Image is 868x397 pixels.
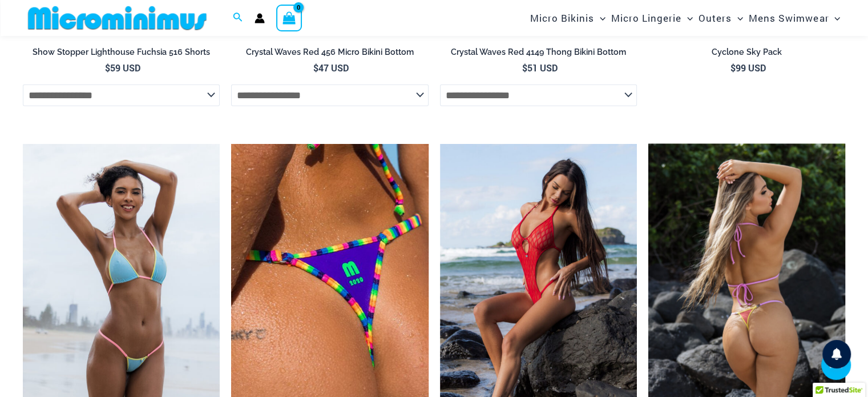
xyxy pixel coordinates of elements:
[276,5,302,31] a: View Shopping Cart, empty
[522,62,558,74] bdi: 51 USD
[23,47,220,58] h2: Show Stopper Lighthouse Fuchsia 516 Shorts
[608,3,696,33] a: Micro LingerieMenu ToggleMenu Toggle
[730,62,736,74] span: $
[105,62,110,74] span: $
[231,47,428,62] a: Crystal Waves Red 456 Micro Bikini Bottom
[522,62,527,74] span: $
[681,3,693,33] span: Menu Toggle
[699,3,732,33] span: Outers
[530,3,594,33] span: Micro Bikinis
[313,62,349,74] bdi: 47 USD
[255,13,265,23] a: Account icon link
[611,3,681,33] span: Micro Lingerie
[231,47,428,58] h2: Crystal Waves Red 456 Micro Bikini Bottom
[313,62,318,74] span: $
[829,3,840,33] span: Menu Toggle
[696,3,746,33] a: OutersMenu ToggleMenu Toggle
[233,11,243,26] a: Search icon link
[440,47,637,62] a: Crystal Waves Red 4149 Thong Bikini Bottom
[648,47,845,62] a: Cyclone Sky Pack
[730,62,766,74] bdi: 99 USD
[527,3,608,33] a: Micro BikinisMenu ToggleMenu Toggle
[648,47,845,58] h2: Cyclone Sky Pack
[746,3,843,33] a: Mens SwimwearMenu ToggleMenu Toggle
[749,3,829,33] span: Mens Swimwear
[105,62,140,74] bdi: 59 USD
[594,3,605,33] span: Menu Toggle
[526,2,845,34] nav: Site Navigation
[23,5,211,31] img: MM SHOP LOGO FLAT
[23,47,220,62] a: Show Stopper Lighthouse Fuchsia 516 Shorts
[732,3,743,33] span: Menu Toggle
[440,47,637,58] h2: Crystal Waves Red 4149 Thong Bikini Bottom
